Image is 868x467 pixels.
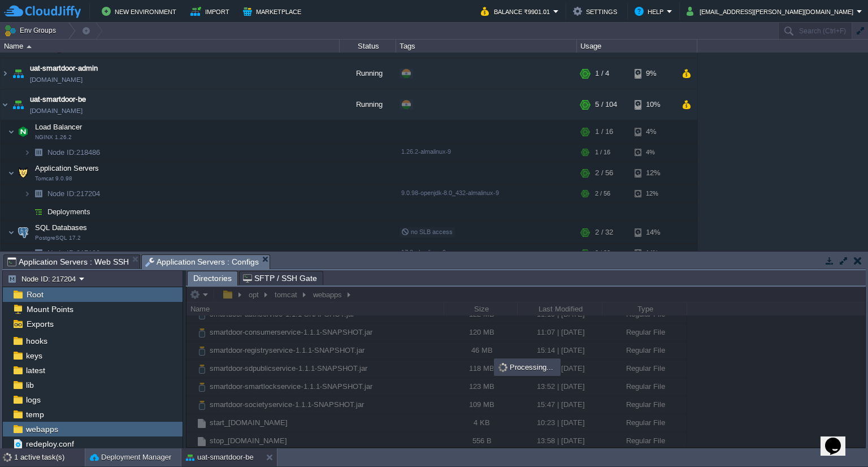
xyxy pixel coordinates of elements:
a: logs [24,395,42,405]
div: Status [340,40,396,53]
div: 9% [635,58,671,89]
img: AMDAwAAAACH5BAEAAAAALAAAAAABAAEAAAICRAEAOw== [31,185,46,202]
img: AMDAwAAAACH5BAEAAAAALAAAAAABAAEAAAICRAEAOw== [24,244,31,262]
span: 217192 [46,248,102,258]
div: 2 / 32 [595,244,610,262]
a: Mount Points [24,304,75,314]
img: AMDAwAAAACH5BAEAAAAALAAAAAABAAEAAAICRAEAOw== [31,144,46,161]
span: SFTP / SSH Gate [243,271,317,285]
a: keys [24,351,44,361]
div: 10% [635,89,671,120]
img: AMDAwAAAACH5BAEAAAAALAAAAAABAAEAAAICRAEAOw== [1,58,10,89]
span: 218486 [46,148,102,157]
div: 1 / 16 [595,144,610,161]
div: 1 / 4 [595,58,609,89]
img: AMDAwAAAACH5BAEAAAAALAAAAAABAAEAAAICRAEAOw== [27,45,32,48]
div: 1 active task(s) [14,448,85,466]
button: Import [190,5,233,18]
a: redeploy.conf [24,439,76,449]
div: 14% [635,221,671,244]
a: Exports [24,319,55,329]
img: AMDAwAAAACH5BAEAAAAALAAAAAABAAEAAAICRAEAOw== [31,203,46,220]
div: Running [340,58,396,89]
div: 2 / 56 [595,162,613,184]
button: Node ID: 217204 [7,274,79,284]
span: Node ID: [47,249,76,257]
img: AMDAwAAAACH5BAEAAAAALAAAAAABAAEAAAICRAEAOw== [15,221,31,244]
a: Root [24,289,45,300]
span: Application Servers : Web SSH [7,255,129,269]
span: webapps [24,424,60,434]
button: uat-smartdoor-be [186,452,254,463]
div: 4% [635,144,671,161]
a: uat-smartdoor-be [30,94,86,105]
button: Deployment Manager [90,452,171,463]
iframe: chat widget [821,422,857,456]
span: SQL Databases [34,223,89,232]
img: AMDAwAAAACH5BAEAAAAALAAAAAABAAEAAAICRAEAOw== [31,244,46,262]
span: 9.0.98-openjdk-8.0_432-almalinux-9 [401,189,499,196]
a: [DOMAIN_NAME] [30,74,83,85]
img: AMDAwAAAACH5BAEAAAAALAAAAAABAAEAAAICRAEAOw== [24,203,31,220]
a: Application ServersTomcat 9.0.98 [34,164,101,172]
a: [DOMAIN_NAME] [30,105,83,116]
button: [EMAIL_ADDRESS][PERSON_NAME][DOMAIN_NAME] [687,5,857,18]
img: AMDAwAAAACH5BAEAAAAALAAAAAABAAEAAAICRAEAOw== [10,89,26,120]
div: 12% [635,162,671,184]
img: AMDAwAAAACH5BAEAAAAALAAAAAABAAEAAAICRAEAOw== [24,185,31,202]
img: AMDAwAAAACH5BAEAAAAALAAAAAABAAEAAAICRAEAOw== [15,162,31,184]
a: Node ID:217204 [46,189,102,198]
span: Load Balancer [34,122,84,132]
div: Name [1,40,339,53]
span: Application Servers [34,163,101,173]
a: Load BalancerNGINX 1.26.2 [34,123,84,131]
img: AMDAwAAAACH5BAEAAAAALAAAAAABAAEAAAICRAEAOw== [8,162,15,184]
a: Deployments [46,207,92,217]
span: lib [24,380,36,390]
span: Directories [193,271,232,286]
span: Node ID: [47,148,76,157]
span: Node ID: [47,189,76,198]
button: Env Groups [4,23,60,38]
span: Application Servers : Configs [145,255,259,269]
div: 2 / 32 [595,221,613,244]
div: Usage [578,40,697,53]
a: temp [24,409,46,420]
span: Tomcat 9.0.98 [35,175,72,182]
button: Marketplace [243,5,305,18]
button: Balance ₹9901.01 [481,5,553,18]
img: AMDAwAAAACH5BAEAAAAALAAAAAABAAEAAAICRAEAOw== [1,89,10,120]
a: Node ID:217192 [46,248,102,258]
span: 1.26.2-almalinux-9 [401,148,451,155]
img: CloudJiffy [4,5,81,19]
button: New Environment [102,5,180,18]
span: no SLB access [401,228,453,235]
a: uat-smartdoor-admin [30,63,98,74]
a: latest [24,365,47,375]
button: Settings [573,5,620,18]
div: Processing... [495,360,559,375]
div: 5 / 104 [595,89,617,120]
a: Node ID:218486 [46,148,102,157]
div: Tags [397,40,576,53]
div: 1 / 16 [595,120,613,143]
div: 2 / 56 [595,185,610,202]
span: NGINX 1.26.2 [35,134,72,141]
button: Help [635,5,667,18]
a: hooks [24,336,49,346]
img: AMDAwAAAACH5BAEAAAAALAAAAAABAAEAAAICRAEAOw== [8,120,15,143]
span: PostgreSQL 17.2 [35,235,81,241]
img: AMDAwAAAACH5BAEAAAAALAAAAAABAAEAAAICRAEAOw== [10,58,26,89]
img: AMDAwAAAACH5BAEAAAAALAAAAAABAAEAAAICRAEAOw== [24,144,31,161]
